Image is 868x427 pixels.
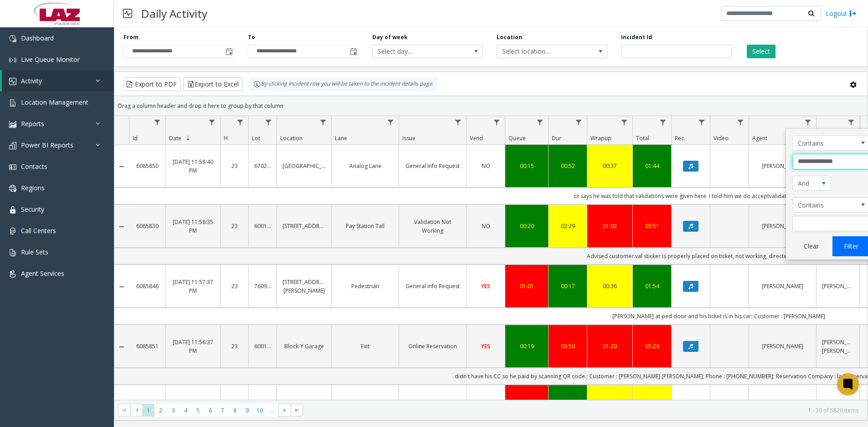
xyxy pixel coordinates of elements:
[9,163,16,171] img: 'icon'
[638,162,666,170] a: 01:44
[491,116,503,128] a: Vend Filter Menu
[337,222,393,230] a: Pay Station Tall
[9,35,16,42] img: 'icon'
[554,282,581,290] a: 00:17
[224,134,228,142] span: H
[511,282,543,290] a: 01:01
[802,116,814,128] a: Agent Filter Menu
[792,236,830,256] button: Clear
[472,162,499,170] a: NO
[154,404,167,417] span: Page 2
[171,338,215,355] a: [DATE] 11:56:37 PM
[226,282,243,290] a: 23
[282,222,326,230] a: [STREET_ADDRESS]
[337,162,393,170] a: Analog Lane
[826,9,857,18] a: Logout
[134,162,160,170] a: 6085850
[714,134,729,142] span: Video
[278,404,291,417] span: Go to the next page
[224,45,234,58] span: Toggle popup
[241,404,253,417] span: Page 9
[552,134,561,142] span: Dur
[169,134,181,142] span: Date
[280,134,303,142] span: Location
[472,222,499,230] a: NO
[21,205,44,213] span: Security
[792,176,831,191] span: Agent Filter Logic
[9,228,16,235] img: 'icon'
[593,162,627,170] div: 00:37
[593,282,627,290] a: 00:36
[405,218,461,235] a: Validation Not Working
[134,342,160,351] a: 6085851
[385,116,397,128] a: Lane Filter Menu
[282,342,326,351] a: Block-Y Garage
[793,198,854,212] span: Contains
[133,134,138,142] span: Id
[114,98,868,114] div: Drag a column header and drop it here to group by that column
[793,136,854,150] span: Contains
[171,278,215,295] a: [DATE] 11:57:37 PM
[348,45,358,58] span: Toggle popup
[618,116,631,128] a: Wrapup Filter Menu
[554,342,581,351] div: 03:50
[308,407,858,414] kendo-pager-info: 1 - 30 of 5820 items
[593,222,627,230] a: 01:02
[123,2,132,25] img: pageIcon
[755,282,811,290] a: [PERSON_NAME]
[497,45,585,58] span: Select location...
[621,33,652,41] label: Incident Id
[137,2,212,25] h3: Daily Activity
[151,116,164,128] a: Id Filter Menu
[638,222,666,230] div: 03:51
[534,116,546,128] a: Queue Filter Menu
[372,33,408,41] label: Day of week
[554,222,581,230] a: 02:29
[472,342,499,351] a: YES
[481,282,490,290] span: YES
[114,223,129,230] a: Collapse Details
[638,342,666,351] a: 05:29
[253,81,261,88] img: infoIcon.svg
[511,342,543,351] a: 00:19
[21,141,73,149] span: Power BI Reports
[747,45,776,58] button: Select
[226,342,243,351] a: 23
[21,98,88,107] span: Location Management
[183,77,243,91] button: Export to Excel
[254,162,271,170] a: 670263
[229,404,241,417] span: Page 8
[9,121,16,128] img: 'icon'
[180,404,192,417] span: Page 4
[9,99,16,107] img: 'icon'
[317,116,329,128] a: Location Filter Menu
[822,338,854,355] a: [PERSON_NAME] [PERSON_NAME]
[472,282,499,290] a: YES
[226,162,243,170] a: 23
[9,206,16,213] img: 'icon'
[591,134,611,142] span: Wrapup
[281,407,288,414] span: Go to the next page
[134,222,160,230] a: 6085830
[21,248,48,256] span: Rule Sets
[142,404,154,417] span: Page 1
[675,134,685,142] span: Rec.
[9,185,16,192] img: 'icon'
[171,218,215,235] a: [DATE] 11:58:35 PM
[636,134,649,142] span: Total
[337,282,393,290] a: Pedestrian
[511,162,543,170] div: 00:15
[593,342,627,351] a: 01:20
[755,162,811,170] a: [PERSON_NAME]
[554,162,581,170] a: 00:52
[21,119,44,128] span: Reports
[511,222,543,230] a: 00:20
[337,342,393,351] a: Exit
